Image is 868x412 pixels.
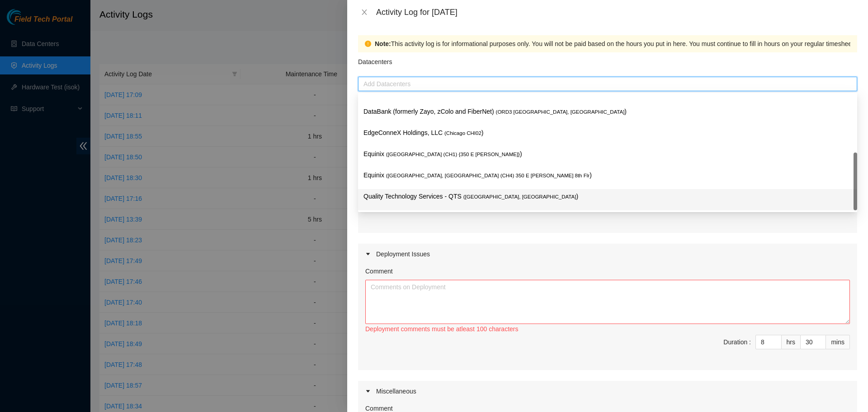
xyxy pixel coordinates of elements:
[365,41,371,47] span: exclamation-circle
[386,152,520,157] span: ( [GEOGRAPHIC_DATA] (CH1) {350 E [PERSON_NAME]}
[363,128,852,138] p: EdgeConneX Holdings, LLC )
[365,324,850,334] div: Deployment comments must be atleast 100 characters
[358,52,392,67] p: Datacenters
[386,173,590,178] span: ( [GEOGRAPHIC_DATA], [GEOGRAPHIC_DATA] (CH4) 350 E [PERSON_NAME] 8th Flr
[463,194,576,199] span: ( [GEOGRAPHIC_DATA], [GEOGRAPHIC_DATA]
[365,389,371,394] span: caret-right
[365,266,393,276] label: Comment
[496,109,625,115] span: ( ORD3 [GEOGRAPHIC_DATA], [GEOGRAPHIC_DATA]
[363,170,852,181] p: Equinix )
[358,381,857,402] div: Miscellaneous
[363,191,852,202] p: Quality Technology Services - QTS )
[365,251,371,257] span: caret-right
[782,335,801,349] div: hrs
[358,8,371,17] button: Close
[361,9,368,16] span: close
[444,130,481,136] span: ( Chicago CHI02
[363,149,852,159] p: Equinix )
[363,106,852,117] p: DataBank (formerly Zayo, zColo and FiberNet) )
[375,39,391,49] strong: Note:
[376,7,857,17] div: Activity Log for [DATE]
[358,244,857,264] div: Deployment Issues
[723,337,751,347] div: Duration :
[365,280,850,324] textarea: Comment
[826,335,850,349] div: mins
